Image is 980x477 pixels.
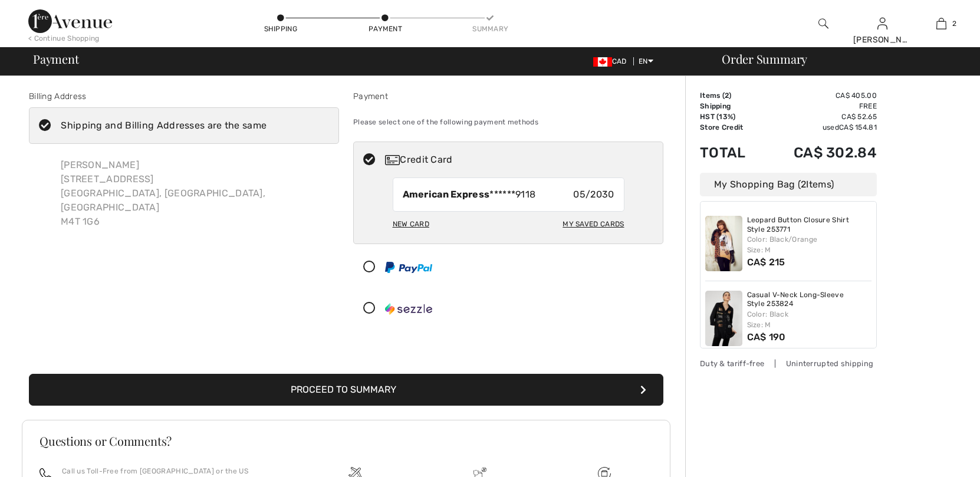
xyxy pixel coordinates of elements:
td: Total [700,133,762,173]
img: My Info [877,17,887,31]
td: Shipping [700,101,762,111]
div: Duty & tariff-free | Uninterrupted shipping [700,358,877,369]
img: search the website [818,17,828,31]
button: Proceed to Summary [29,374,663,406]
span: CA$ 154.81 [839,123,877,131]
td: used [762,122,877,133]
a: Sign In [877,18,887,29]
a: Leopard Button Closure Shirt Style 253771 [747,216,872,234]
span: CA$ 190 [747,331,786,343]
td: HST (13%) [700,111,762,122]
span: 2 [952,18,956,29]
span: Payment [33,53,78,65]
img: Casual V-Neck Long-Sleeve Style 253824 [705,291,742,346]
strong: American Express [403,189,490,200]
div: Color: Black Size: M [747,309,872,330]
img: 1ère Avenue [28,9,112,33]
div: New Card [393,214,429,234]
img: Canadian Dollar [593,57,612,67]
div: Color: Black/Orange Size: M [747,234,872,255]
div: Billing Address [29,90,339,103]
span: 2 [801,179,806,190]
td: CA$ 302.84 [762,133,877,173]
div: Summary [472,24,508,34]
div: My Shopping Bag ( Items) [700,173,877,196]
div: Payment [353,90,663,103]
img: Credit Card [385,155,400,165]
a: Casual V-Neck Long-Sleeve Style 253824 [747,291,872,309]
img: My Bag [936,17,946,31]
span: 2 [725,91,729,100]
h3: Questions or Comments? [40,435,653,447]
img: Sezzle [385,303,432,315]
img: PayPal [385,262,432,273]
td: Store Credit [700,122,762,133]
div: Shipping [263,24,298,34]
div: Please select one of the following payment methods [353,107,663,137]
a: 2 [912,17,970,31]
span: 05/2030 [573,187,614,202]
div: < Continue Shopping [28,33,100,44]
div: [PERSON_NAME] [853,34,911,46]
div: Shipping and Billing Addresses are the same [61,119,267,133]
td: Items ( ) [700,90,762,101]
td: CA$ 405.00 [762,90,877,101]
div: Order Summary [708,53,973,65]
div: My Saved Cards [563,214,624,234]
div: Credit Card [385,153,655,167]
div: [PERSON_NAME] [STREET_ADDRESS] [GEOGRAPHIC_DATA], [GEOGRAPHIC_DATA], [GEOGRAPHIC_DATA] M4T 1G6 [51,149,339,238]
span: EN [639,57,653,65]
img: Leopard Button Closure Shirt Style 253771 [705,216,742,271]
td: Free [762,101,877,111]
td: CA$ 52.65 [762,111,877,122]
div: Payment [368,24,403,34]
span: CA$ 215 [747,256,785,268]
span: CAD [593,57,632,65]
